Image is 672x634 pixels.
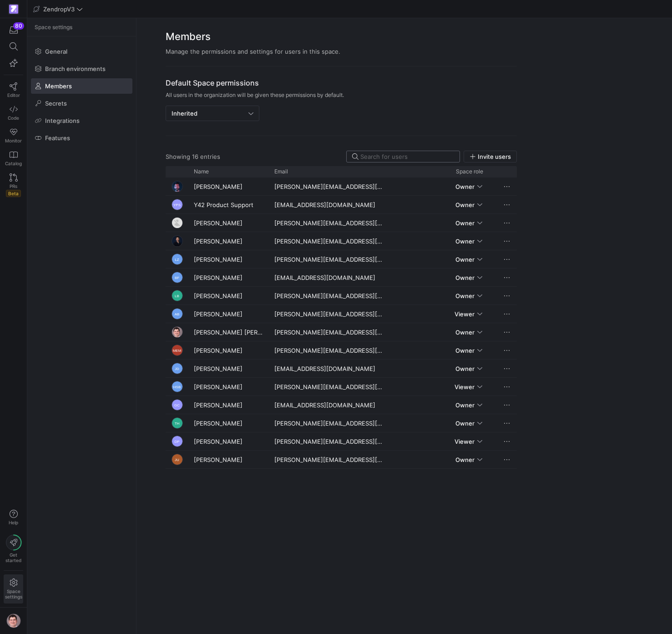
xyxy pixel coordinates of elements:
[455,456,475,463] span: Owner
[360,153,454,160] input: Search for users
[9,5,18,14] img: https://storage.googleapis.com/y42-prod-data-exchange/images/qZXOSqkTtPuVcXVzF40oUlM07HVTwZXfPK0U...
[4,506,23,529] button: Help
[166,305,517,323] div: Press SPACE to select this row.
[166,323,517,341] div: Press SPACE to select this row.
[455,383,475,391] span: Viewer
[269,396,389,414] div: [EMAIL_ADDRESS][DOMAIN_NAME]
[172,326,183,338] img: https://storage.googleapis.com/y42-prod-data-exchange/images/G2kHvxVlt02YItTmblwfhPy4mK5SfUxFU6Tr...
[172,181,183,192] img: https://storage.googleapis.com/y42-prod-data-exchange/images/zn2Dipnt5kSdWZ4U6JymtAUNwkc8DG3H2NRM...
[172,417,183,429] div: TH
[188,214,269,232] div: [PERSON_NAME]
[4,574,23,604] a: Spacesettings
[269,214,389,232] div: [PERSON_NAME][EMAIL_ADDRESS][DOMAIN_NAME]
[274,168,288,175] span: Email
[166,378,517,396] div: Press SPACE to select this row.
[6,614,21,628] img: https://storage.googleapis.com/y42-prod-data-exchange/images/G2kHvxVlt02YItTmblwfhPy4mK5SfUxFU6Tr...
[31,3,85,15] button: ZendropV3
[31,61,132,76] a: Branch environments
[10,183,17,189] span: PRs
[455,292,475,299] span: Owner
[166,396,517,414] div: Press SPACE to select this row.
[172,217,183,228] img: https://lh3.googleusercontent.com/a-/ACNPEu9K0NA4nyHaeR8smRh1ohoGMWyUALYAW_KvLOW-=s96-c
[269,414,389,432] div: [PERSON_NAME][EMAIL_ADDRESS][DOMAIN_NAME]
[269,250,389,268] div: [PERSON_NAME][EMAIL_ADDRESS][DOMAIN_NAME]
[4,170,23,201] a: PRsBeta
[172,110,197,117] mat-select-trigger: Inherited
[188,396,269,414] div: [PERSON_NAME]
[455,274,475,281] span: Owner
[166,287,517,305] div: Press SPACE to select this row.
[269,451,389,468] div: [PERSON_NAME][EMAIL_ADDRESS][DOMAIN_NAME]
[269,287,389,304] div: [PERSON_NAME][EMAIL_ADDRESS][DOMAIN_NAME]
[455,201,475,208] span: Owner
[455,420,475,427] span: Owner
[269,178,389,195] div: [PERSON_NAME][EMAIL_ADDRESS][PERSON_NAME][DOMAIN_NAME]
[455,238,475,245] span: Owner
[188,232,269,250] div: [PERSON_NAME]
[5,161,22,166] span: Catalog
[43,5,75,13] span: ZendropV3
[6,190,21,197] span: Beta
[269,323,389,341] div: [PERSON_NAME][EMAIL_ADDRESS][DOMAIN_NAME]
[188,305,269,323] div: [PERSON_NAME]
[166,269,517,287] div: Press SPACE to select this row.
[455,438,475,445] span: Viewer
[8,520,19,525] span: Help
[188,287,269,304] div: [PERSON_NAME]
[188,323,269,341] div: [PERSON_NAME] [PERSON_NAME] [PERSON_NAME]
[166,414,517,432] div: Press SPACE to select this row.
[172,235,183,247] img: https://lh3.googleusercontent.com/a/AEdFTp4qS-yNjLRFzIqfVSZjPnwY4pNsNDGrliXjX5Uh=s96-c
[188,414,269,432] div: [PERSON_NAME]
[455,256,475,263] span: Owner
[5,588,22,599] span: Space settings
[4,611,23,630] button: https://storage.googleapis.com/y42-prod-data-exchange/images/G2kHvxVlt02YItTmblwfhPy4mK5SfUxFU6Tr...
[166,451,517,469] div: Press SPACE to select this row.
[166,232,517,250] div: Press SPACE to select this row.
[166,341,517,360] div: Press SPACE to select this row.
[166,360,517,378] div: Press SPACE to select this row.
[166,214,517,232] div: Press SPACE to select this row.
[455,365,475,372] span: Owner
[35,24,72,30] span: Space settings
[31,96,132,111] a: Secrets
[269,269,389,286] div: [EMAIL_ADDRESS][DOMAIN_NAME]
[166,178,517,196] div: Press SPACE to select this row.
[455,329,475,336] span: Owner
[166,432,517,451] div: Press SPACE to select this row.
[172,345,183,356] div: MEM
[4,79,23,101] a: Editor
[172,399,183,411] div: GC
[269,432,389,450] div: [PERSON_NAME][EMAIL_ADDRESS][DOMAIN_NAME]
[31,113,132,128] a: Integrations
[13,22,24,30] div: 80
[269,196,389,213] div: [EMAIL_ADDRESS][DOMAIN_NAME]
[172,381,183,392] div: HSB
[7,92,20,98] span: Editor
[45,48,67,55] span: General
[166,153,220,160] div: Showing 16 entries
[4,147,23,170] a: Catalog
[45,134,70,142] span: Features
[188,378,269,396] div: [PERSON_NAME]
[455,310,475,318] span: Viewer
[172,199,183,210] div: YPS
[455,401,475,409] span: Owner
[172,272,183,283] div: BF
[188,341,269,359] div: [PERSON_NAME]
[45,100,67,107] span: Secrets
[269,360,389,377] div: [EMAIL_ADDRESS][DOMAIN_NAME]
[4,1,23,17] a: https://storage.googleapis.com/y42-prod-data-exchange/images/qZXOSqkTtPuVcXVzF40oUlM07HVTwZXfPK0U...
[5,138,22,143] span: Monitor
[188,269,269,286] div: [PERSON_NAME]
[188,451,269,468] div: [PERSON_NAME]
[194,168,209,175] span: Name
[269,232,389,250] div: [PERSON_NAME][EMAIL_ADDRESS][DOMAIN_NAME]
[188,432,269,450] div: [PERSON_NAME]
[166,92,517,98] span: All users in the organization will be given these permissions by default.
[269,305,389,323] div: [PERSON_NAME][EMAIL_ADDRESS][DOMAIN_NAME]
[45,82,72,90] span: Members
[172,308,183,320] div: AB
[269,341,389,359] div: [PERSON_NAME][EMAIL_ADDRESS][DOMAIN_NAME]
[166,196,517,214] div: Press SPACE to select this row.
[478,153,511,160] span: Invite users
